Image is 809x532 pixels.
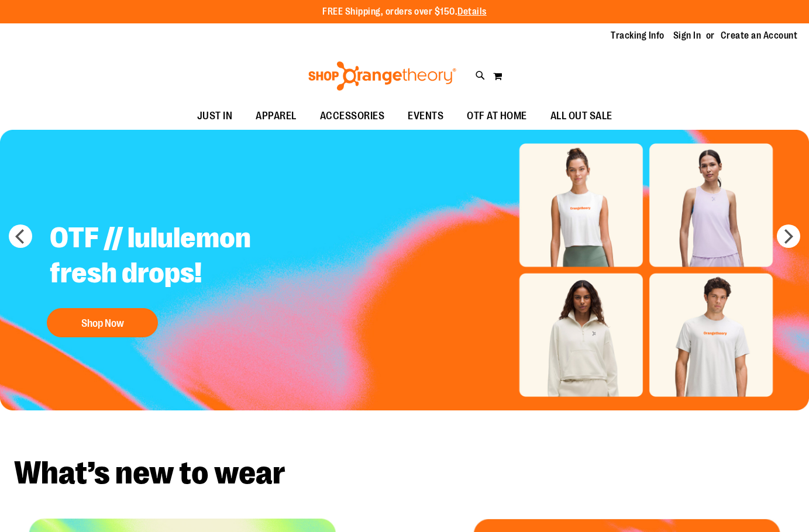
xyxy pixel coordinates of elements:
[467,103,527,129] span: OTF AT HOME
[41,212,332,302] h2: OTF // lululemon fresh drops!
[47,308,158,337] button: Shop Now
[457,6,487,17] a: Details
[408,103,443,129] span: EVENTS
[320,103,385,129] span: ACCESSORIES
[721,29,798,42] a: Create an Account
[41,212,332,343] a: OTF // lululemon fresh drops! Shop Now
[777,224,800,248] button: next
[550,103,612,129] span: ALL OUT SALE
[307,61,458,91] img: Shop Orangetheory
[322,5,487,19] p: FREE Shipping, orders over $150.
[197,103,233,129] span: JUST IN
[9,224,32,248] button: prev
[673,29,701,42] a: Sign In
[14,457,795,489] h2: What’s new to wear
[256,103,297,129] span: APPAREL
[611,29,665,42] a: Tracking Info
